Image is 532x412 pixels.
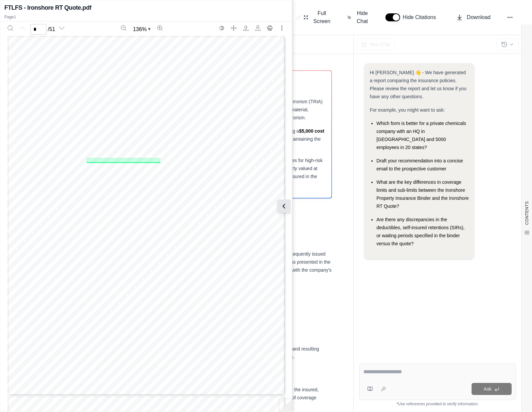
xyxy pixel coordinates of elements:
span: Download [467,13,491,21]
button: More actions [277,23,287,33]
span: Hide Citations [403,13,440,21]
h2: FTLFS - Ironshore RT Quote.pdf [4,3,91,12]
span: CONTENTS [524,201,530,225]
button: Zoom out [118,23,129,33]
button: Switch to the dark theme [216,23,227,33]
div: *Use references provided to verify information. [359,400,516,407]
span: 136 % [133,25,147,33]
span: / 51 [48,25,55,33]
button: Ask [472,383,512,395]
button: Previous page [17,23,28,33]
input: Enter a page number [30,24,46,35]
span: What are the key differences in coverage limits and sub-limits between the Ironshore Property Ins... [376,179,469,209]
button: Print [264,23,275,33]
button: Search [5,23,16,33]
span: For example, you might want to ask: [370,107,445,113]
span: Which form is better for a private chemicals company with an HQ in [GEOGRAPHIC_DATA] and 5000 emp... [376,121,466,150]
span: Ask [484,386,491,392]
button: Zoom in [155,23,165,33]
span: . For a property valued at $205,000,000, this translates to a potential [118,166,318,179]
div: Page 1 [4,36,288,396]
button: Hide Chat [345,7,372,28]
p: Page 1 [4,14,288,20]
span: Are there any discrepancies in the deductibles, self-insured retentions (SIRs), or waiting period... [376,217,465,246]
button: Full Screen [301,7,334,28]
button: Full screen [228,23,239,33]
span: $5,000 cost saving [118,128,324,142]
button: Download [252,23,263,33]
span: Hi [PERSON_NAME] 👋 - We have generated a report comparing the insurance policies. Please review t... [370,70,467,99]
span: Hide Chat [355,9,369,25]
button: Zoom document [130,24,153,35]
button: Open file [240,23,251,33]
button: Next page [56,23,67,33]
button: Download [454,11,493,24]
span: Full Screen [312,9,331,25]
span: Draft your recommendation into a concise email to the prospective customer [376,158,463,171]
